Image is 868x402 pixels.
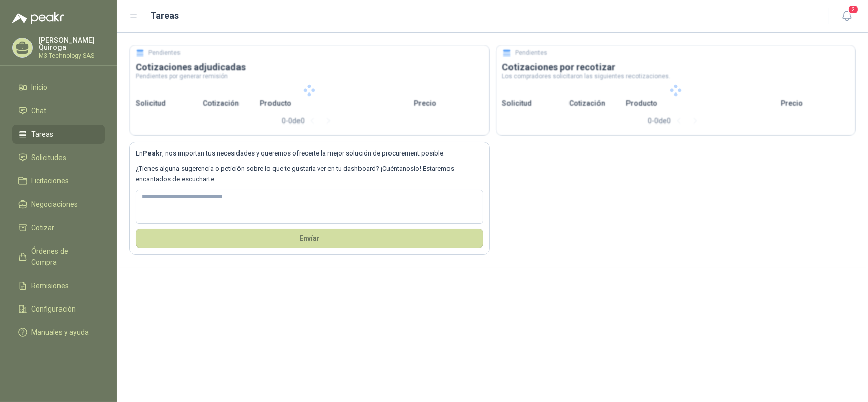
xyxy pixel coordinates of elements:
p: ¿Tienes alguna sugerencia o petición sobre lo que te gustaría ver en tu dashboard? ¡Cuéntanoslo! ... [136,164,483,184]
a: Tareas [12,125,105,144]
span: Órdenes de Compra [32,245,95,268]
span: Chat [32,105,47,116]
span: Cotizar [32,222,55,233]
a: Manuales y ayuda [12,323,105,342]
a: Chat [12,101,105,120]
span: Solicitudes [32,152,67,163]
a: Inicio [12,78,105,97]
a: Configuración [12,299,105,319]
a: Cotizar [12,218,105,237]
a: Órdenes de Compra [12,241,105,272]
span: 2 [848,5,859,14]
span: Remisiones [32,280,69,291]
img: Logo peakr [12,12,64,24]
span: Negociaciones [32,199,78,210]
b: Peakr [143,149,162,157]
a: Remisiones [12,276,105,295]
p: [PERSON_NAME] Quiroga [39,37,105,51]
p: En , nos importan tus necesidades y queremos ofrecerte la mejor solución de procurement posible. [136,148,483,159]
button: 2 [837,7,856,25]
button: Envíar [136,229,483,248]
p: M3 Technology SAS [39,53,105,59]
h1: Tareas [151,9,179,23]
span: Tareas [32,129,54,140]
a: Solicitudes [12,148,105,167]
span: Manuales y ayuda [32,327,89,338]
span: Licitaciones [32,175,69,187]
span: Configuración [32,303,76,315]
a: Negociaciones [12,195,105,214]
a: Licitaciones [12,171,105,191]
span: Inicio [32,82,48,93]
